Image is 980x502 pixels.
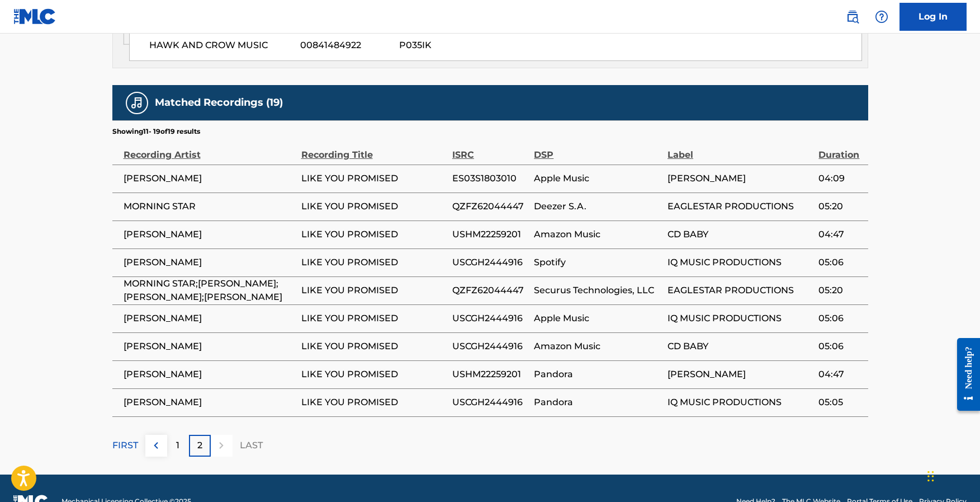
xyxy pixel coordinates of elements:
[667,200,813,213] span: EAGLESTAR PRODUCTIONS
[300,39,391,52] span: 00841484922
[124,340,296,353] span: [PERSON_NAME]
[818,312,862,325] span: 05:06
[124,396,296,409] span: [PERSON_NAME]
[534,368,662,381] span: Pandora
[667,172,813,185] span: [PERSON_NAME]
[818,172,862,185] span: 04:09
[124,228,296,241] span: [PERSON_NAME]
[534,200,662,213] span: Deezer S.A.
[818,340,862,353] span: 05:06
[870,6,893,28] div: Help
[534,284,662,297] span: Securus Technologies, LLC
[452,137,528,162] div: ISRC
[818,256,862,269] span: 05:06
[124,200,296,213] span: MORNING STAR
[667,340,813,353] span: CD BABY
[927,459,934,493] div: Drag
[534,256,662,269] span: Spotify
[534,228,662,241] span: Amazon Music
[818,368,862,381] span: 04:47
[301,137,447,162] div: Recording Title
[452,368,528,381] span: USHM22259201
[452,396,528,409] span: USCGH2444916
[301,228,447,241] span: LIKE YOU PROMISED
[301,340,447,353] span: LIKE YOU PROMISED
[534,340,662,353] span: Amazon Music
[818,396,862,409] span: 05:05
[846,10,859,24] img: search
[149,439,163,452] img: left
[124,256,296,269] span: [PERSON_NAME]
[818,137,862,162] div: Duration
[534,396,662,409] span: Pandora
[667,312,813,325] span: IQ MUSIC PRODUCTIONS
[875,10,888,24] img: help
[124,137,296,162] div: Recording Artist
[667,396,813,409] span: IQ MUSIC PRODUCTIONS
[452,340,528,353] span: USCGH2444916
[13,8,56,25] img: MLC Logo
[452,312,528,325] span: USCGH2444916
[667,137,813,162] div: Label
[155,96,283,109] h5: Matched Recordings (19)
[176,439,179,452] p: 1
[301,312,447,325] span: LIKE YOU PROMISED
[949,329,980,419] iframe: Resource Center
[818,284,862,297] span: 05:20
[130,96,144,110] img: Matched Recordings
[124,172,296,185] span: [PERSON_NAME]
[149,39,292,52] span: HAWK AND CROW MUSIC
[301,368,447,381] span: LIKE YOU PROMISED
[667,368,813,381] span: [PERSON_NAME]
[112,439,138,452] p: FIRST
[534,312,662,325] span: Apple Music
[452,284,528,297] span: QZFZ62044447
[452,200,528,213] span: QZFZ62044447
[667,228,813,241] span: CD BABY
[534,172,662,185] span: Apple Music
[240,439,263,452] p: LAST
[124,312,296,325] span: [PERSON_NAME]
[301,284,447,297] span: LIKE YOU PROMISED
[452,228,528,241] span: USHM22259201
[818,200,862,213] span: 05:20
[399,39,513,52] span: P035IK
[899,3,967,31] a: Log In
[452,256,528,269] span: USCGH2444916
[667,256,813,269] span: IQ MUSIC PRODUCTIONS
[452,172,528,185] span: ES03S1803010
[301,172,447,185] span: LIKE YOU PROMISED
[301,256,447,269] span: LIKE YOU PROMISED
[841,6,864,28] a: Public Search
[124,368,296,381] span: [PERSON_NAME]
[301,200,447,213] span: LIKE YOU PROMISED
[924,448,980,502] iframe: Chat Widget
[112,126,200,137] p: Showing 11 - 19 of 19 results
[818,228,862,241] span: 04:47
[124,277,296,304] span: MORNING STAR;[PERSON_NAME];[PERSON_NAME];[PERSON_NAME]
[534,137,662,162] div: DSP
[301,396,447,409] span: LIKE YOU PROMISED
[667,284,813,297] span: EAGLESTAR PRODUCTIONS
[197,439,202,452] p: 2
